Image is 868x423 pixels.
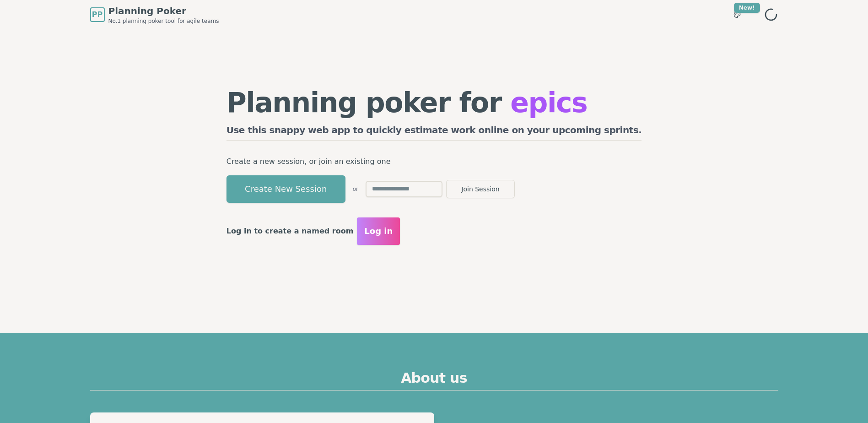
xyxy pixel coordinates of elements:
button: New! [729,6,745,23]
button: Join Session [446,180,515,198]
p: Create a new session, or join an existing one [226,155,642,168]
h2: Use this snappy web app to quickly estimate work online on your upcoming sprints. [226,124,642,141]
button: Create New Session [226,175,345,203]
h1: Planning poker for [226,89,642,116]
p: Log in to create a named room [226,225,354,238]
span: No.1 planning poker tool for agile teams [108,17,219,25]
a: PPPlanning PokerNo.1 planning poker tool for agile teams [90,5,219,25]
div: New! [734,3,760,13]
button: Log in [357,217,400,245]
span: or [353,185,358,193]
span: PP [92,9,102,20]
span: Log in [364,225,393,238]
span: epics [510,87,587,119]
h2: About us [90,370,778,390]
span: Planning Poker [108,5,219,17]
